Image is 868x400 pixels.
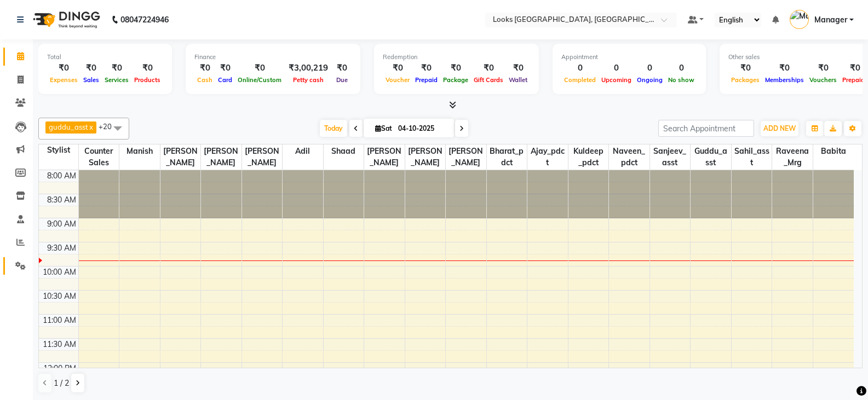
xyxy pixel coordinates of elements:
[568,144,609,170] span: Kuldeep _pdct
[49,123,88,131] span: guddu_asst
[728,62,762,74] div: ₹0
[561,76,599,84] span: Completed
[383,76,412,84] span: Voucher
[814,14,847,26] span: Manager
[120,4,169,35] b: 08047224946
[506,76,530,84] span: Wallet
[235,62,284,74] div: ₹0
[45,218,78,230] div: 9:00 AM
[201,144,242,170] span: [PERSON_NAME]
[487,144,527,170] span: Bharat_pdct
[235,76,284,84] span: Online/Custom
[762,76,807,84] span: Memberships
[440,62,471,74] div: ₹0
[446,144,486,170] span: [PERSON_NAME]
[440,76,471,84] span: Package
[506,62,530,74] div: ₹0
[102,62,131,74] div: ₹0
[47,76,81,84] span: Expenses
[471,76,506,84] span: Gift Cards
[194,76,215,84] span: Cash
[45,242,78,254] div: 9:30 AM
[45,170,78,182] div: 8:00 AM
[634,62,665,74] div: 0
[242,144,283,170] span: [PERSON_NAME]
[412,76,440,84] span: Prepaid
[807,76,840,84] span: Vouchers
[732,144,772,170] span: Sahil_asst
[119,144,160,158] span: Manish
[383,62,412,74] div: ₹0
[88,123,93,131] a: x
[405,144,446,170] span: [PERSON_NAME]
[762,62,807,74] div: ₹0
[658,120,754,137] input: Search Appointment
[561,62,599,74] div: 0
[215,76,235,84] span: Card
[131,62,163,74] div: ₹0
[790,10,809,29] img: Manager
[81,76,102,84] span: Sales
[39,144,78,156] div: Stylist
[131,76,163,84] span: Products
[561,53,697,62] div: Appointment
[332,62,352,74] div: ₹0
[772,144,813,170] span: Raveena_Mrg
[599,62,634,74] div: 0
[763,124,796,132] span: ADD NEW
[47,62,81,74] div: ₹0
[79,144,119,170] span: Counter Sales
[634,76,665,84] span: Ongoing
[41,266,78,278] div: 10:00 AM
[324,144,364,158] span: Shaad
[650,144,691,170] span: Sanjeev_asst
[160,144,201,170] span: [PERSON_NAME]
[665,62,697,74] div: 0
[691,144,731,170] span: guddu_asst
[364,144,405,170] span: [PERSON_NAME]
[194,53,352,62] div: Finance
[320,120,347,137] span: Today
[194,62,215,74] div: ₹0
[28,4,103,35] img: logo
[761,121,798,136] button: ADD NEW
[609,144,649,170] span: Naveen_pdct
[527,144,568,170] span: Ajay_pdct
[54,378,69,389] span: 1 / 2
[99,122,120,131] span: +20
[102,76,131,84] span: Services
[283,144,323,158] span: Adil
[41,315,78,326] div: 11:00 AM
[395,120,450,137] input: 2025-10-04
[599,76,634,84] span: Upcoming
[215,62,235,74] div: ₹0
[284,62,332,74] div: ₹3,00,219
[728,76,762,84] span: Packages
[81,62,102,74] div: ₹0
[471,62,506,74] div: ₹0
[813,144,854,158] span: Babita
[334,76,350,84] span: Due
[383,53,530,62] div: Redemption
[372,124,395,132] span: Sat
[807,62,840,74] div: ₹0
[41,363,78,374] div: 12:00 PM
[47,53,163,62] div: Total
[45,194,78,206] div: 8:30 AM
[41,291,78,302] div: 10:30 AM
[41,339,78,350] div: 11:30 AM
[290,76,326,84] span: Petty cash
[412,62,440,74] div: ₹0
[665,76,697,84] span: No show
